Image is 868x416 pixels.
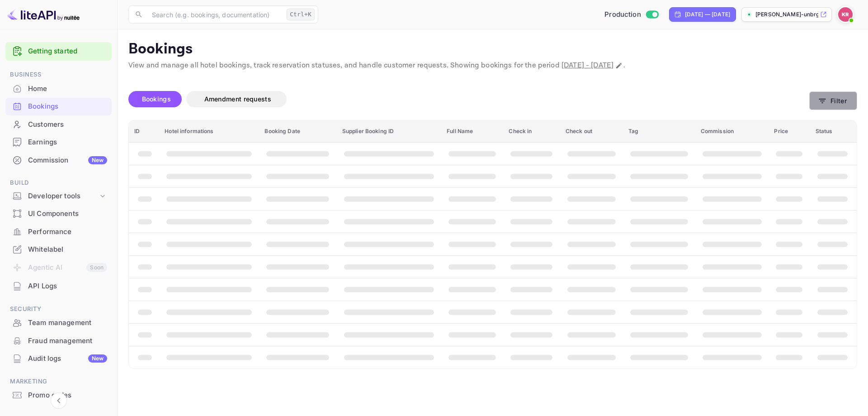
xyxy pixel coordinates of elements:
[28,227,107,237] div: Performance
[604,10,641,20] span: Production
[769,120,810,143] th: Price
[204,95,271,103] span: Amendment requests
[5,241,112,258] a: Whitelabel
[601,10,662,20] div: Switch to Sandbox mode
[5,223,112,241] div: Performance
[28,120,107,130] div: Customers
[287,9,315,20] div: Ctrl+K
[28,354,107,364] div: Audit logs
[5,134,112,150] a: Earnings
[28,137,107,148] div: Earnings
[129,120,159,143] th: ID
[685,10,730,19] div: [DATE] — [DATE]
[5,152,112,168] a: CommissionNew
[28,318,107,328] div: Team management
[5,304,112,314] span: Security
[838,7,853,22] img: Kobus Roux
[128,40,857,58] p: Bookings
[7,7,80,22] img: LiteAPI logo
[560,120,623,143] th: Check out
[5,387,112,403] a: Promo codes
[28,244,107,255] div: Whitelabel
[614,61,623,70] button: Change date range
[28,209,107,219] div: UI Components
[5,116,112,133] a: Customers
[5,277,112,295] div: API Logs
[142,95,171,103] span: Bookings
[5,70,112,80] span: Business
[5,188,112,204] div: Developer tools
[5,314,112,331] a: Team management
[809,91,857,110] button: Filter
[5,277,112,294] a: API Logs
[28,84,107,94] div: Home
[441,120,503,143] th: Full Name
[5,80,112,98] div: Home
[88,354,107,363] div: New
[5,223,112,240] a: Performance
[5,152,112,169] div: CommissionNew
[561,61,613,70] span: [DATE] - [DATE]
[5,42,112,61] div: Getting started
[5,387,112,404] div: Promo codes
[623,120,695,143] th: Tag
[810,120,857,143] th: Status
[259,120,336,143] th: Booking Date
[146,5,283,24] input: Search (e.g. bookings, documentation)
[28,281,107,292] div: API Logs
[159,120,259,143] th: Hotel informations
[129,120,857,368] table: booking table
[5,205,112,222] a: UI Components
[28,191,98,201] div: Developer tools
[5,350,112,368] div: Audit logsNew
[5,98,112,115] a: Bookings
[755,10,818,19] p: [PERSON_NAME]-unbrg.[PERSON_NAME]...
[128,60,857,71] p: View and manage all hotel bookings, track reservation statuses, and handle customer requests. Sho...
[5,98,112,115] div: Bookings
[5,314,112,332] div: Team management
[695,120,769,143] th: Commission
[5,178,112,188] span: Build
[28,155,107,166] div: Commission
[5,377,112,387] span: Marketing
[5,80,112,97] a: Home
[5,134,112,151] div: Earnings
[5,332,112,350] div: Fraud management
[5,241,112,258] div: Whitelabel
[503,120,560,143] th: Check in
[337,120,441,143] th: Supplier Booking ID
[28,390,107,401] div: Promo codes
[28,336,107,346] div: Fraud management
[128,91,809,107] div: account-settings tabs
[5,350,112,367] a: Audit logsNew
[5,116,112,134] div: Customers
[5,205,112,223] div: UI Components
[5,332,112,349] a: Fraud management
[28,46,107,57] a: Getting started
[28,101,107,112] div: Bookings
[51,392,67,409] button: Collapse navigation
[88,156,107,164] div: New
